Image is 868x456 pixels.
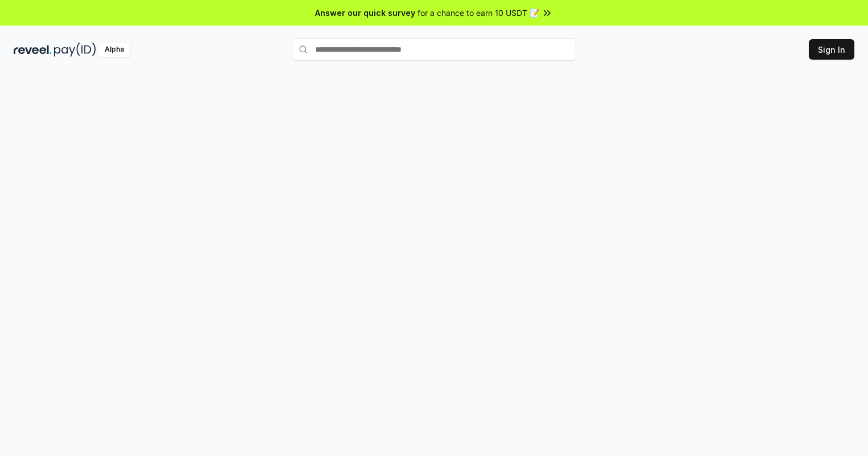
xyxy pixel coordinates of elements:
span: for a chance to earn 10 USDT 📝 [418,7,539,19]
img: reveel_dark [14,43,52,57]
button: Sign In [809,39,854,60]
div: Alpha [98,43,130,57]
img: pay_id [54,43,96,57]
span: Answer our quick survey [315,7,415,19]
